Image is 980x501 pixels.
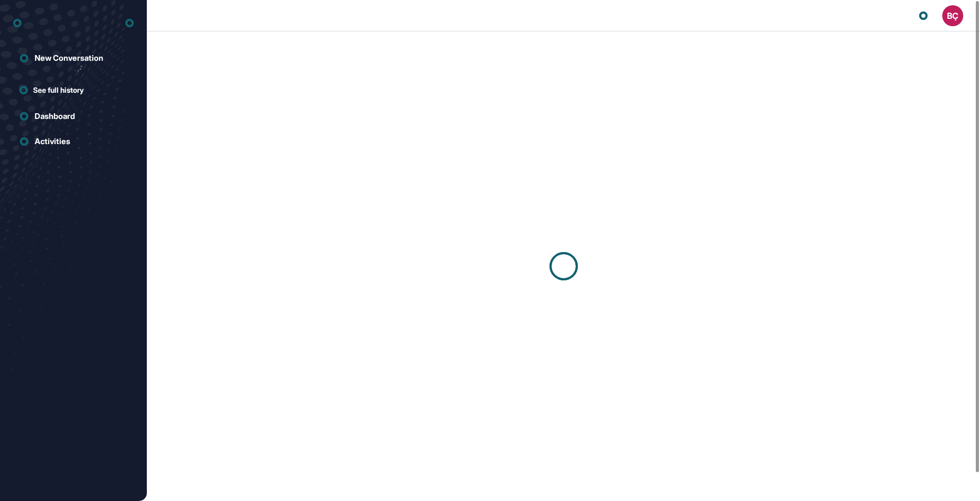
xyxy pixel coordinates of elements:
[35,112,75,121] div: Dashboard
[13,15,21,31] div: entrapeer-logo
[33,84,84,95] span: See full history
[13,131,134,152] a: Activities
[942,5,963,26] button: BÇ
[19,84,134,95] a: See full history
[13,48,134,69] a: New Conversation
[35,53,103,63] div: New Conversation
[35,137,70,146] div: Activities
[13,106,134,127] a: Dashboard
